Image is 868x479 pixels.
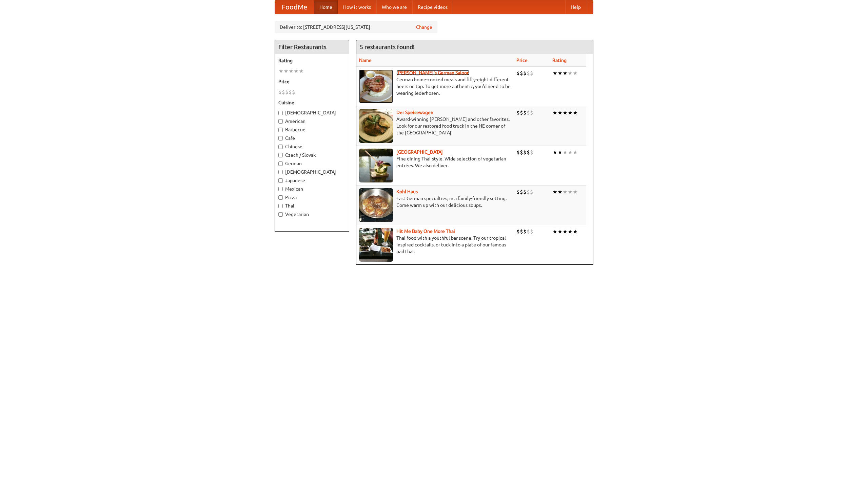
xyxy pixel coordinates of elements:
li: ★ [294,67,299,75]
li: $ [520,149,523,156]
input: Cafe [278,136,283,140]
li: $ [520,69,523,77]
a: Kohl Haus [396,189,418,194]
li: ★ [557,149,563,156]
input: German [278,161,283,166]
a: Home [314,0,338,14]
li: ★ [573,149,578,156]
label: American [278,118,346,125]
li: ★ [563,228,568,235]
a: Rating [552,58,567,63]
li: $ [516,228,520,235]
label: Mexican [278,186,346,192]
li: ★ [568,149,573,156]
a: Hit Me Baby One More Thai [396,228,455,234]
li: $ [527,188,530,196]
li: $ [285,88,289,96]
p: Fine dining Thai-style. Wide selection of vegetarian entrées. We also deliver. [359,155,511,169]
label: Chinese [278,143,346,150]
li: ★ [552,69,557,77]
img: babythai.jpg [359,228,393,262]
label: Thai [278,202,346,209]
li: $ [520,109,523,116]
li: ★ [289,67,294,75]
li: $ [520,228,523,235]
li: ★ [283,67,289,75]
img: satay.jpg [359,149,393,182]
a: Change [416,24,432,30]
li: $ [523,109,527,116]
li: ★ [563,149,568,156]
a: How it works [338,0,376,14]
li: ★ [563,109,568,116]
input: Japanese [278,178,283,183]
li: $ [520,188,523,196]
li: $ [282,88,285,96]
input: Thai [278,204,283,208]
li: $ [516,69,520,77]
p: Thai food with a youthful bar scene. Try our tropical inspired cocktails, or tuck into a plate of... [359,235,511,255]
input: [DEMOGRAPHIC_DATA] [278,111,283,115]
a: Price [516,58,528,63]
a: Recipe videos [412,0,453,14]
li: ★ [573,69,578,77]
li: ★ [552,228,557,235]
a: Name [359,58,372,63]
a: Der Speisewagen [396,110,433,115]
li: ★ [568,228,573,235]
li: $ [530,149,533,156]
li: $ [527,109,530,116]
h5: Rating [278,57,346,64]
li: $ [516,149,520,156]
label: Czech / Slovak [278,152,346,158]
li: ★ [563,69,568,77]
label: Vegetarian [278,211,346,218]
li: ★ [278,67,283,75]
li: ★ [552,149,557,156]
li: $ [527,228,530,235]
li: ★ [573,109,578,116]
li: $ [530,188,533,196]
li: $ [530,69,533,77]
input: Barbecue [278,128,283,132]
li: $ [278,88,282,96]
p: Award-winning [PERSON_NAME] and other favorites. Look for our restored food truck in the NE corne... [359,116,511,136]
li: ★ [568,188,573,196]
a: [GEOGRAPHIC_DATA] [396,149,443,155]
li: ★ [557,109,563,116]
label: German [278,160,346,167]
li: ★ [573,188,578,196]
li: $ [523,149,527,156]
img: esthers.jpg [359,69,393,103]
input: [DEMOGRAPHIC_DATA] [278,170,283,174]
label: Pizza [278,194,346,201]
li: $ [516,109,520,116]
p: German home-cooked meals and fifty-eight different beers on tap. To get more authentic, you'd nee... [359,76,511,96]
p: East German specialties, in a family-friendly setting. Come warm up with our delicious soups. [359,195,511,209]
a: [PERSON_NAME]'s German Saloon [396,70,470,75]
a: Help [565,0,586,14]
input: American [278,119,283,124]
li: ★ [563,188,568,196]
input: Vegetarian [278,212,283,217]
li: $ [530,109,533,116]
li: $ [516,188,520,196]
li: ★ [557,69,563,77]
input: Pizza [278,195,283,200]
label: [DEMOGRAPHIC_DATA] [278,169,346,175]
a: FoodMe [275,0,314,14]
li: ★ [299,67,304,75]
li: ★ [568,109,573,116]
label: Japanese [278,177,346,184]
li: $ [523,69,527,77]
li: ★ [557,228,563,235]
li: $ [530,228,533,235]
li: ★ [552,109,557,116]
label: Barbecue [278,126,346,133]
li: $ [292,88,295,96]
